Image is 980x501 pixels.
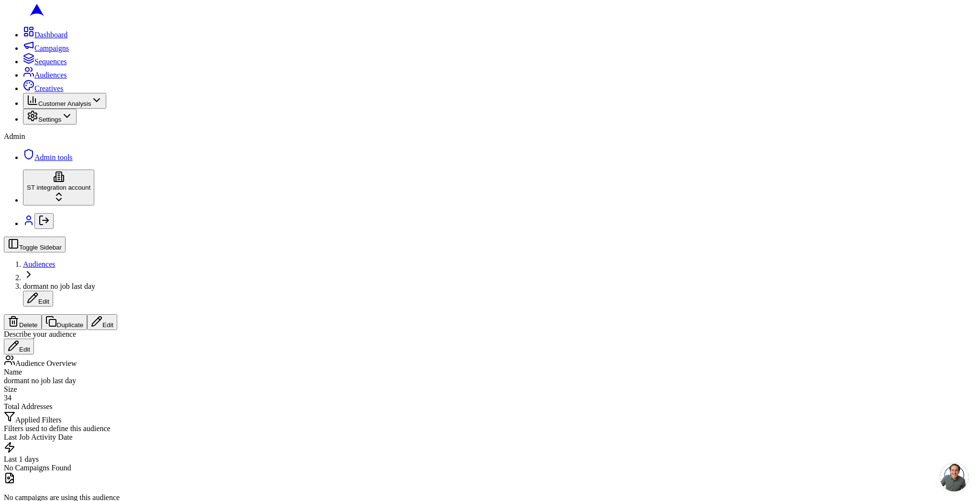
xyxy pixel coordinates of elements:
span: Edit [19,346,30,353]
button: Edit [4,339,34,354]
div: No Campaigns Found [4,464,976,472]
span: Sequences [34,57,67,66]
span: Creatives [34,84,63,92]
div: Admin [4,132,976,141]
div: Last 1 days [4,455,976,464]
div: Audience Overview [4,354,976,368]
button: ST integration account [23,170,94,205]
div: Filters used to define this audience [4,424,976,433]
span: ST integration account [27,184,90,191]
a: Admin tools [23,153,73,161]
a: Audiences [23,260,56,268]
button: Settings [23,109,77,125]
button: Delete [4,314,42,330]
span: Admin tools [34,153,73,161]
span: Audiences [34,71,67,79]
button: Edit [23,291,53,307]
nav: breadcrumb [4,260,976,307]
span: dormant no job last day [23,282,95,290]
button: Edit [87,314,117,330]
div: Total Addresses [4,402,976,411]
button: Log out [34,213,54,229]
span: Toggle Sidebar [19,244,62,251]
div: 34 [4,394,976,402]
span: Campaigns [34,44,69,52]
a: Creatives [23,84,63,92]
div: dormant no job last day [4,376,976,385]
span: Customer Analysis [38,100,91,107]
a: Campaigns [23,44,69,52]
a: Sequences [23,57,67,66]
a: Open chat [940,463,969,491]
span: Describe your audience [4,330,76,338]
div: Applied Filters [4,411,976,424]
span: Dashboard [34,31,67,39]
div: Size [4,385,976,394]
span: Settings [38,116,61,123]
span: Edit [38,298,49,305]
a: Audiences [23,71,67,79]
button: Duplicate [42,314,88,330]
button: Toggle Sidebar [4,237,66,252]
button: Customer Analysis [23,93,106,109]
a: Dashboard [23,31,67,39]
div: Name [4,368,976,376]
span: Last Job Activity Date [4,433,73,441]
